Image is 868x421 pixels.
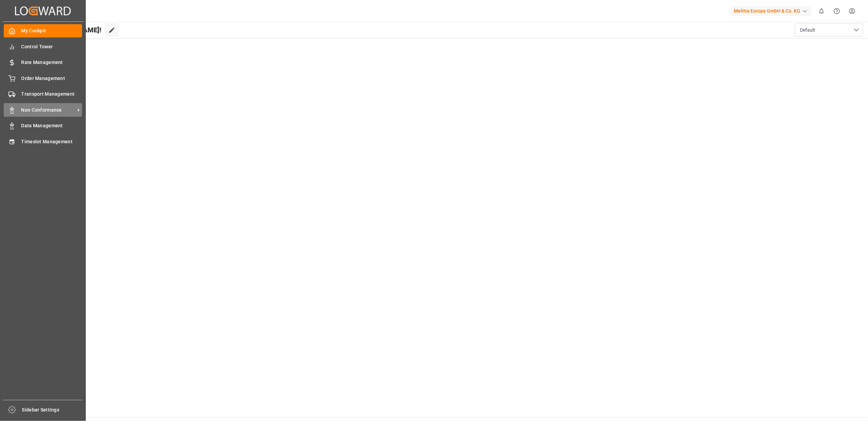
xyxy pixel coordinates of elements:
[21,43,82,50] span: Control Tower
[21,107,75,114] span: Non Conformance
[4,119,82,132] a: Data Management
[4,87,82,101] a: Transport Management
[731,6,811,16] div: Melitta Europa GmbH & Co. KG
[21,59,82,66] span: Rate Management
[4,71,82,85] a: Order Management
[4,56,82,69] a: Rate Management
[800,27,815,34] span: Default
[795,23,863,36] button: open menu
[4,24,82,37] a: My Cockpit
[731,4,814,17] button: Melitta Europa GmbH & Co. KG
[829,3,845,19] button: Help Center
[4,135,82,148] a: Timeslot Management
[4,40,82,53] a: Control Tower
[21,91,82,98] span: Transport Management
[21,75,82,82] span: Order Management
[21,138,82,145] span: Timeslot Management
[22,406,83,414] span: Sidebar Settings
[21,27,82,34] span: My Cockpit
[814,3,829,19] button: show 0 new notifications
[21,122,82,129] span: Data Management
